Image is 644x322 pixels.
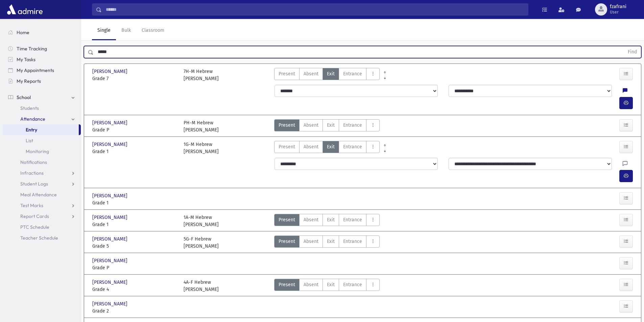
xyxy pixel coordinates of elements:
[3,124,79,135] a: Entry
[343,122,362,129] span: Entrance
[327,122,335,129] span: Exit
[304,70,318,77] span: Absent
[3,92,81,103] a: School
[184,141,219,155] div: 1G-M Hebrew [PERSON_NAME]
[20,235,58,241] span: Teacher Schedule
[3,157,81,168] a: Notifications
[274,279,380,293] div: AttTypes
[610,4,626,9] span: fzafrani
[279,216,295,223] span: Present
[92,236,129,243] span: [PERSON_NAME]
[92,221,177,228] span: Grade 1
[279,122,295,129] span: Present
[327,143,335,150] span: Exit
[3,54,81,65] a: My Tasks
[279,281,295,288] span: Present
[92,243,177,250] span: Grade 5
[274,236,380,250] div: AttTypes
[116,21,136,40] a: Bulk
[343,281,362,288] span: Entrance
[92,279,129,286] span: [PERSON_NAME]
[92,148,177,155] span: Grade 1
[20,213,49,219] span: Report Cards
[92,264,177,271] span: Grade P
[3,222,81,232] a: PTC Schedule
[279,238,295,245] span: Present
[304,238,318,245] span: Absent
[20,202,43,208] span: Test Marks
[274,141,380,155] div: AttTypes
[327,238,335,245] span: Exit
[92,307,177,315] span: Grade 2
[92,21,116,40] a: Single
[184,236,219,250] div: 5G-F Hebrew [PERSON_NAME]
[20,170,44,176] span: Infractions
[327,216,335,223] span: Exit
[279,143,295,150] span: Present
[92,68,129,75] span: [PERSON_NAME]
[92,119,129,126] span: [PERSON_NAME]
[3,103,81,114] a: Students
[3,43,81,54] a: Time Tracking
[20,181,48,187] span: Student Logs
[20,159,47,165] span: Notifications
[92,199,177,206] span: Grade 1
[92,192,129,199] span: [PERSON_NAME]
[20,116,45,122] span: Attendance
[304,281,318,288] span: Absent
[92,126,177,133] span: Grade P
[136,21,170,40] a: Classroom
[343,70,362,77] span: Entrance
[3,146,81,157] a: Monitoring
[327,70,335,77] span: Exit
[184,279,219,293] div: 4A-F Hebrew [PERSON_NAME]
[17,56,35,63] span: My Tasks
[3,178,81,189] a: Student Logs
[92,257,129,264] span: [PERSON_NAME]
[102,3,528,16] input: Search
[92,214,129,221] span: [PERSON_NAME]
[3,211,81,222] a: Report Cards
[3,65,81,76] a: My Appointments
[304,143,318,150] span: Absent
[92,300,129,307] span: [PERSON_NAME]
[17,78,41,84] span: My Reports
[624,46,641,58] button: Find
[343,143,362,150] span: Entrance
[3,189,81,200] a: Meal Attendance
[279,70,295,77] span: Present
[3,114,81,124] a: Attendance
[184,119,219,133] div: PH-M Hebrew [PERSON_NAME]
[17,29,29,35] span: Home
[92,75,177,82] span: Grade 7
[92,141,129,148] span: [PERSON_NAME]
[20,224,49,230] span: PTC Schedule
[304,216,318,223] span: Absent
[3,200,81,211] a: Test Marks
[5,3,44,16] img: AdmirePro
[20,105,39,111] span: Students
[274,214,380,228] div: AttTypes
[274,119,380,133] div: AttTypes
[610,9,626,15] span: User
[3,76,81,86] a: My Reports
[17,46,47,52] span: Time Tracking
[26,148,49,154] span: Monitoring
[3,232,81,243] a: Teacher Schedule
[3,27,81,38] a: Home
[343,238,362,245] span: Entrance
[3,135,81,146] a: List
[184,68,219,82] div: 7H-M Hebrew [PERSON_NAME]
[3,168,81,178] a: Infractions
[92,286,177,293] span: Grade 4
[26,127,37,133] span: Entry
[26,138,33,144] span: List
[184,214,219,228] div: 1A-M Hebrew [PERSON_NAME]
[327,281,335,288] span: Exit
[304,122,318,129] span: Absent
[343,216,362,223] span: Entrance
[17,67,54,73] span: My Appointments
[274,68,380,82] div: AttTypes
[20,192,57,198] span: Meal Attendance
[17,94,31,100] span: School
